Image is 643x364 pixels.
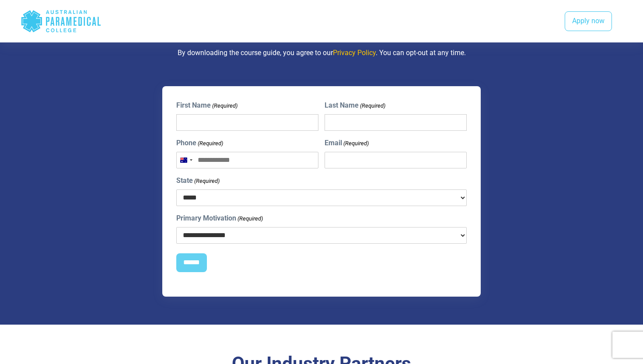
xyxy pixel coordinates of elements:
[212,101,238,110] span: (Required)
[66,48,577,58] p: By downloading the course guide, you agree to our . You can opt-out at any time.
[176,138,223,148] label: Phone
[21,7,101,35] div: Australian Paramedical College
[325,138,369,148] label: Email
[237,214,263,223] span: (Required)
[177,152,195,168] button: Selected country
[197,139,224,148] span: (Required)
[194,177,220,185] span: (Required)
[359,101,385,110] span: (Required)
[325,100,385,111] label: Last Name
[176,213,263,224] label: Primary Motivation
[565,11,612,31] a: Apply now
[342,139,369,148] span: (Required)
[333,49,376,57] a: Privacy Policy
[176,175,220,186] label: State
[176,100,238,111] label: First Name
